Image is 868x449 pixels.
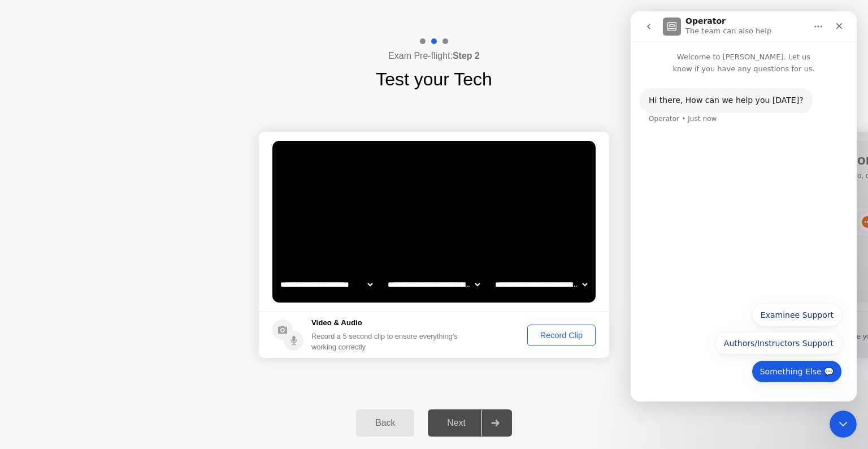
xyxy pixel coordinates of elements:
[311,331,462,352] div: Record a 5 second clip to ensure everything’s working correctly
[830,411,857,438] iframe: Intercom live chat
[428,409,512,437] button: Next
[527,325,596,346] button: Record Clip
[531,331,592,340] div: Record Clip
[631,11,857,401] iframe: Intercom live chat
[311,317,462,329] h5: Video & Audio
[493,273,589,296] select: Available microphones
[278,273,375,296] select: Available cameras
[385,273,482,296] select: Available speakers
[356,409,414,437] button: Back
[359,418,411,428] div: Back
[431,418,481,428] div: Next
[388,49,480,63] h4: Exam Pre-flight:
[453,51,480,61] b: Step 2
[376,66,492,93] h1: Test your Tech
